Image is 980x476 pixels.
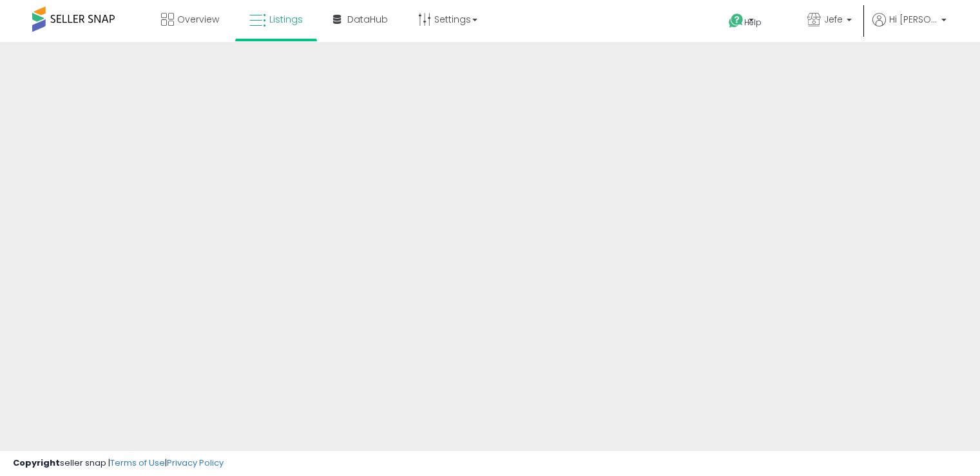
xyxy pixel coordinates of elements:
span: Listings [269,13,303,26]
div: seller snap | | [13,457,224,470]
strong: Copyright [13,457,60,469]
span: DataHub [347,13,388,26]
span: Help [744,17,762,28]
a: Terms of Use [110,457,165,469]
a: Hi [PERSON_NAME] [872,13,946,42]
span: Hi [PERSON_NAME] [889,13,937,26]
i: Get Help [728,13,744,29]
a: Help [718,3,787,42]
span: Overview [177,13,219,26]
a: Privacy Policy [167,457,224,469]
span: Jefe [824,13,843,26]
